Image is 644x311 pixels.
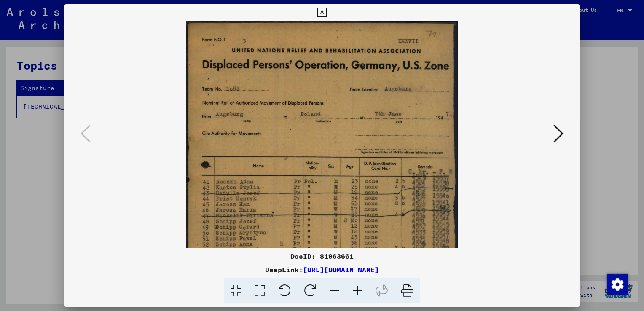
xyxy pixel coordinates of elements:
img: Change consent [607,274,628,295]
div: DocID: 81963661 [64,251,580,261]
div: Change consent [607,274,627,294]
a: [URL][DOMAIN_NAME] [303,265,379,274]
div: DeepLink: [64,265,580,275]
